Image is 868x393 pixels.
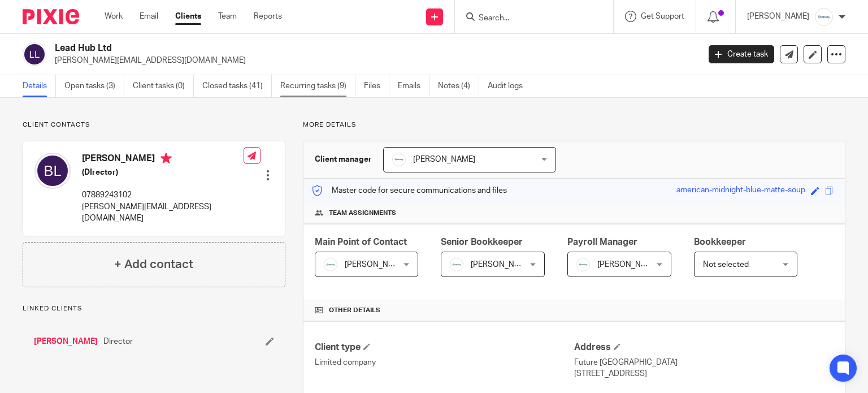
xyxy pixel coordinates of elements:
[574,357,834,368] p: Future [GEOGRAPHIC_DATA]
[329,209,396,218] span: Team assignments
[315,357,574,368] p: Limited company
[312,185,507,196] p: Master code for secure communications and files
[694,237,746,247] span: Bookkeeper
[413,156,475,163] span: [PERSON_NAME]
[709,45,774,63] a: Create task
[324,258,337,271] img: Infinity%20Logo%20with%20Whitespace%20.png
[82,167,244,178] h5: (DIrector)
[64,75,124,97] a: Open tasks (3)
[23,9,79,24] img: Pixie
[574,368,834,379] p: [STREET_ADDRESS]
[202,75,272,97] a: Closed tasks (41)
[55,55,692,66] p: [PERSON_NAME][EMAIL_ADDRESS][DOMAIN_NAME]
[450,258,463,271] img: Infinity%20Logo%20with%20Whitespace%20.png
[471,261,533,269] span: [PERSON_NAME]
[303,120,845,129] p: More details
[55,42,565,54] h2: Lead Hub Ltd
[23,120,285,129] p: Client contacts
[175,11,201,22] a: Clients
[34,336,98,347] a: [PERSON_NAME]
[329,306,380,315] span: Other details
[747,11,809,22] p: [PERSON_NAME]
[218,11,237,22] a: Team
[488,75,531,97] a: Audit logs
[254,11,282,22] a: Reports
[82,189,244,201] p: 07889243102
[567,237,637,247] span: Payroll Manager
[140,11,158,22] a: Email
[160,153,172,164] i: Primary
[345,261,407,269] span: [PERSON_NAME]
[82,201,244,224] p: [PERSON_NAME][EMAIL_ADDRESS][DOMAIN_NAME]
[105,11,123,22] a: Work
[441,237,523,247] span: Senior Bookkeeper
[392,153,406,166] img: Infinity%20Logo%20with%20Whitespace%20.png
[676,184,805,197] div: american-midnight-blue-matte-soup
[82,153,244,167] h4: [PERSON_NAME]
[315,237,407,247] span: Main Point of Contact
[315,342,574,353] h4: Client type
[574,342,834,353] h4: Address
[364,75,389,97] a: Files
[23,304,285,313] p: Linked clients
[576,258,590,271] img: Infinity%20Logo%20with%20Whitespace%20.png
[398,75,429,97] a: Emails
[34,153,71,189] img: svg%3E
[703,261,749,269] span: Not selected
[23,75,56,97] a: Details
[438,75,479,97] a: Notes (4)
[315,154,372,165] h3: Client manager
[114,256,193,273] h4: + Add contact
[103,336,133,347] span: Director
[478,14,579,24] input: Search
[280,75,355,97] a: Recurring tasks (9)
[641,12,684,20] span: Get Support
[597,261,659,269] span: [PERSON_NAME]
[133,75,194,97] a: Client tasks (0)
[23,42,46,66] img: svg%3E
[815,8,833,26] img: Infinity%20Logo%20with%20Whitespace%20.png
